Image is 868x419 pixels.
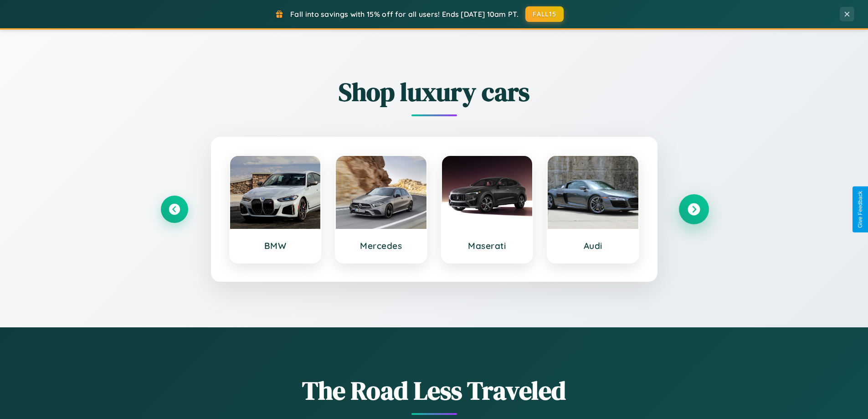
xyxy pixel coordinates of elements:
h3: Maserati [451,240,524,251]
button: FALL15 [525,6,564,22]
h3: Audi [557,240,629,251]
span: Fall into savings with 15% off for all users! Ends [DATE] 10am PT. [290,10,519,19]
h2: Shop luxury cars [161,74,708,109]
h3: Mercedes [345,240,417,251]
h1: The Road Less Traveled [161,373,708,408]
h3: BMW [239,240,312,251]
div: Give Feedback [857,191,863,228]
